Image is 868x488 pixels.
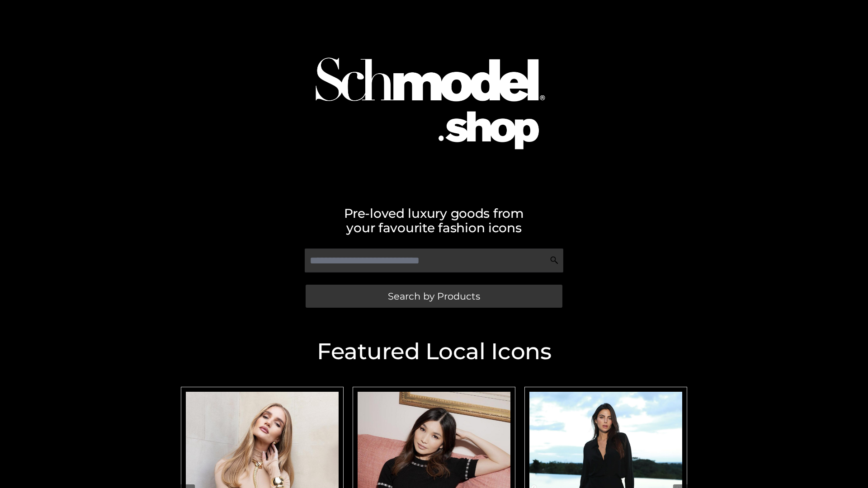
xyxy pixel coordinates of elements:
h2: Pre-loved luxury goods from your favourite fashion icons [176,206,692,235]
span: Search by Products [388,291,480,301]
a: Search by Products [306,285,562,308]
h2: Featured Local Icons​ [176,340,692,363]
img: Search Icon [550,256,559,265]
